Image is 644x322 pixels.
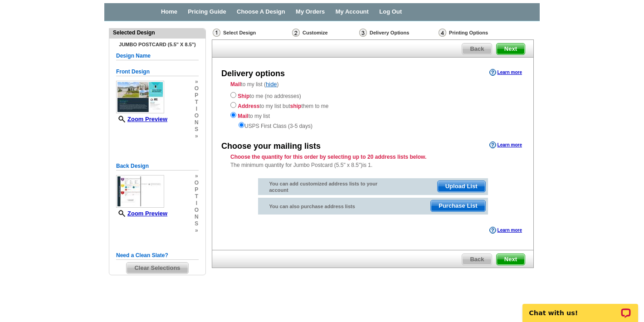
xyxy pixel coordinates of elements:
[212,153,533,169] div: The minimum quantity for Jumbo Postcard (5.5" x 8.5")is 1.
[230,154,426,160] strong: Choose the quantity for this order by selecting up to 20 address lists below.
[212,28,291,39] div: Select Design
[336,8,369,15] a: My Account
[195,126,199,133] span: s
[116,81,164,113] img: small-thumb.jpg
[266,81,277,88] a: hide
[221,141,321,152] div: Choose your mailing lists
[195,133,199,140] span: »
[195,92,199,99] span: p
[258,198,389,212] div: You can also purchase address lists
[195,214,199,220] span: n
[195,112,199,119] span: o
[195,78,199,85] span: »
[116,52,199,60] h5: Design Name
[497,44,525,54] span: Next
[462,254,492,265] span: Back
[213,29,220,37] img: Select Design
[296,8,325,15] a: My Orders
[127,263,188,273] span: Clear Selections
[462,44,492,54] span: Back
[230,90,515,130] div: to me (no addresses) to my list but them to me to my list
[489,227,522,234] a: Learn more
[116,175,164,208] img: small-thumb.jpg
[116,68,199,76] h5: Front Design
[238,103,259,109] strong: Address
[161,8,177,15] a: Home
[517,293,644,322] iframe: LiveChat chat widget
[358,28,438,39] div: Delivery Options
[188,8,226,15] a: Pricing Guide
[359,29,367,37] img: Delivery Options
[292,29,300,37] img: Customize
[195,85,199,92] span: o
[238,93,249,99] strong: Ship
[212,80,533,130] div: to my list ( )
[438,28,518,37] div: Printing Options
[238,113,248,119] strong: Mail
[195,180,199,186] span: o
[489,69,522,76] a: Learn more
[462,254,492,265] a: Back
[462,43,492,55] a: Back
[497,254,525,265] span: Next
[237,8,285,15] a: Choose A Design
[195,106,199,112] span: i
[116,251,199,260] h5: Need a Clean Slate?
[195,193,199,200] span: t
[109,29,205,37] div: Selected Design
[379,8,402,15] a: Log Out
[116,116,167,122] a: Zoom Preview
[195,220,199,227] span: s
[116,162,199,171] h5: Back Design
[116,42,199,47] h4: Jumbo Postcard (5.5" x 8.5")
[230,81,241,88] strong: Mail
[195,227,199,234] span: »
[221,68,285,80] div: Delivery options
[439,29,446,37] img: Printing Options & Summary
[291,28,358,37] div: Customize
[431,200,485,211] span: Purchase List
[258,178,389,195] div: You can add customized address lists to your account
[230,120,515,130] div: USPS First Class (3-5 days)
[195,207,199,214] span: o
[195,119,199,126] span: n
[195,186,199,193] span: p
[438,181,485,192] span: Upload List
[489,141,522,149] a: Learn more
[195,99,199,106] span: t
[195,200,199,207] span: i
[195,173,199,180] span: »
[290,103,302,109] strong: ship
[116,210,167,217] a: Zoom Preview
